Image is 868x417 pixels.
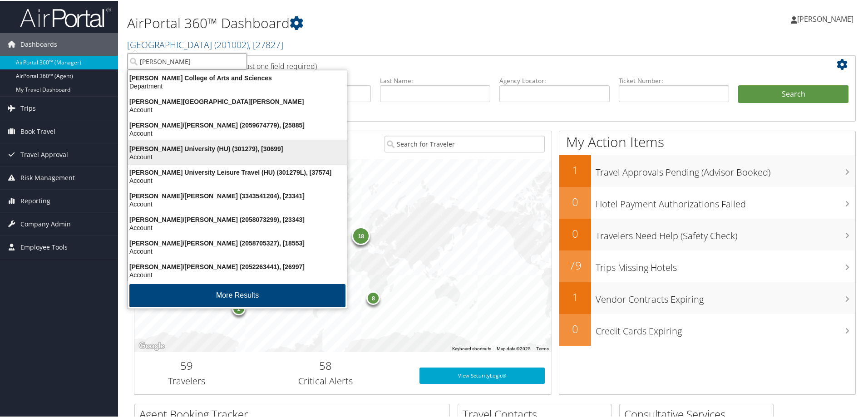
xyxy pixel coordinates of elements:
[123,144,352,152] div: [PERSON_NAME] University (HU) (301279), [30699]
[137,339,167,351] a: Open this area in Google Maps (opens a new window)
[230,60,317,70] span: (at least one field required)
[380,75,490,84] label: Last Name:
[20,6,111,27] img: airportal-logo.png
[559,154,855,186] a: 1Travel Approvals Pending (Advisor Booked)
[20,166,75,188] span: Risk Management
[128,52,247,69] input: Search Accounts
[123,199,352,207] div: Account
[141,56,789,72] h2: Airtinerary Lookup
[452,345,491,351] button: Keyboard shortcuts
[141,374,232,387] h3: Travelers
[559,132,855,151] h1: My Action Items
[497,345,531,350] span: Map data ©2025
[791,5,863,32] a: [PERSON_NAME]
[20,189,50,211] span: Reporting
[559,289,591,304] h2: 1
[559,218,855,250] a: 0Travelers Need Help (Safety Check)
[123,73,352,81] div: [PERSON_NAME] College of Arts and Sciences
[232,300,246,314] div: 2
[127,13,617,32] h1: AirPortal 360™ Dashboard
[596,192,855,210] h3: Hotel Payment Authorizations Failed
[20,235,68,258] span: Employee Tools
[596,319,855,337] h3: Credit Cards Expiring
[123,81,352,89] div: Department
[20,142,68,165] span: Travel Approval
[141,357,232,373] h2: 59
[20,212,71,235] span: Company Admin
[596,288,855,305] h3: Vendor Contracts Expiring
[123,120,352,128] div: [PERSON_NAME]/[PERSON_NAME] (2059674779), [25885]
[123,223,352,231] div: Account
[123,152,352,160] div: Account
[559,193,591,209] h2: 0
[123,191,352,199] div: [PERSON_NAME]/[PERSON_NAME] (3343541204), [23341]
[249,38,283,50] span: , [ 27827 ]
[123,97,352,105] div: [PERSON_NAME][GEOGRAPHIC_DATA][PERSON_NAME]
[20,96,36,119] span: Trips
[20,32,57,55] span: Dashboards
[559,225,591,240] h2: 0
[137,339,167,351] img: Google
[127,38,283,50] a: [GEOGRAPHIC_DATA]
[123,238,352,246] div: [PERSON_NAME]/[PERSON_NAME] (2058705327), [18553]
[123,167,352,176] div: [PERSON_NAME] University Leisure Travel (HU) (301279L), [37574]
[123,215,352,223] div: [PERSON_NAME]/[PERSON_NAME] (2058073299), [23343]
[123,262,352,270] div: [PERSON_NAME]/[PERSON_NAME] (2052263441), [26997]
[352,226,370,244] div: 18
[738,84,848,103] button: Search
[20,119,55,142] span: Book Travel
[619,75,729,84] label: Ticket Number:
[536,345,549,350] a: Terms (opens in new tab)
[559,162,591,177] h2: 1
[596,161,855,178] h3: Travel Approvals Pending (Advisor Booked)
[123,270,352,278] div: Account
[596,256,855,273] h3: Trips Missing Hotels
[366,290,380,304] div: 8
[797,13,853,23] span: [PERSON_NAME]
[559,320,591,336] h2: 0
[499,75,610,84] label: Agency Locator:
[559,313,855,345] a: 0Credit Cards Expiring
[385,135,545,152] input: Search for Traveler
[559,257,591,272] h2: 79
[214,38,249,50] span: ( 201002 )
[123,128,352,137] div: Account
[123,246,352,255] div: Account
[246,357,406,373] h2: 58
[129,283,345,306] button: More Results
[559,250,855,281] a: 79Trips Missing Hotels
[419,367,545,383] a: View SecurityLogic®
[246,374,406,387] h3: Critical Alerts
[596,224,855,241] h3: Travelers Need Help (Safety Check)
[123,176,352,184] div: Account
[559,281,855,313] a: 1Vendor Contracts Expiring
[123,105,352,113] div: Account
[559,186,855,218] a: 0Hotel Payment Authorizations Failed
